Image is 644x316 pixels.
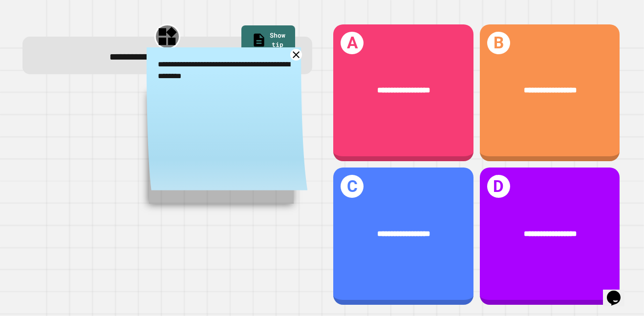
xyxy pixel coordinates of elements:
h1: C [341,175,364,198]
h1: A [341,32,364,55]
h1: B [487,32,510,55]
a: Show tip [241,25,295,57]
h1: D [487,175,510,198]
iframe: chat widget [603,277,634,306]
